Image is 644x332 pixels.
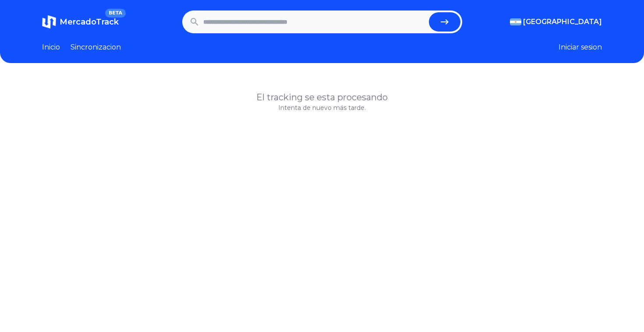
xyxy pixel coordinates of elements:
[510,17,602,27] button: [GEOGRAPHIC_DATA]
[60,17,119,27] span: MercadoTrack
[105,9,126,18] span: BETA
[42,15,119,29] a: MercadoTrackBETA
[71,42,121,53] a: Sincronizacion
[42,15,56,29] img: MercadoTrack
[523,17,602,27] span: [GEOGRAPHIC_DATA]
[42,42,60,53] a: Inicio
[510,18,521,25] img: Argentina
[42,91,602,103] h1: El tracking se esta procesando
[559,42,602,53] button: Iniciar sesion
[42,103,602,112] p: Intenta de nuevo más tarde.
